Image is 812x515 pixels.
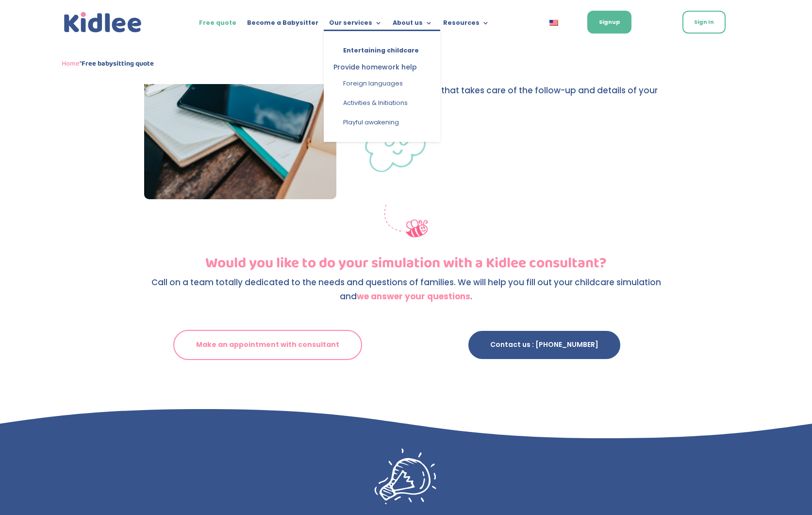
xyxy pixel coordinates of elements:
a: Free quote [199,19,236,30]
img: logo_kidlee_blue [62,10,144,35]
a: Make an appointment with consultant [173,330,362,360]
h2: Would you like to do your simulation with a Kidlee consultant? [144,256,668,275]
a: Entertaining childcare [333,41,431,60]
img: cost simulation [384,199,428,243]
span: " [62,58,154,69]
p: You can devote yourself fully to your family while benefiting from concrete support that takes ca... [365,69,668,112]
a: Playful awakening [333,113,431,132]
a: Signup [587,11,631,34]
strong: we answer your questions [357,291,470,302]
a: Kidlee Logo [62,10,144,35]
a: Resources [443,19,489,30]
a: Become a Babysitter [247,19,318,30]
p: Call on a team totally dedicated to the needs and questions of families. We will help you fill ou... [144,275,668,304]
li: Provide homework help [324,60,427,74]
a: Activities & Initiations [333,93,431,113]
img: landing-top-vector-1 [365,126,426,172]
a: Home [62,58,80,69]
a: Sign In [682,11,726,34]
a: About us [393,19,432,30]
a: Contact us : [PHONE_NUMBER] [467,330,621,360]
img: English [549,20,558,26]
strong: Free babysitting quote [82,58,154,69]
a: Our services [329,19,382,30]
a: Foreign languages [333,74,431,93]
